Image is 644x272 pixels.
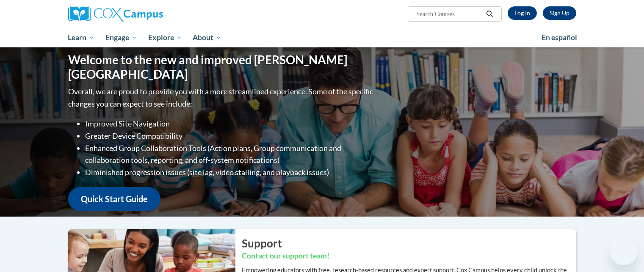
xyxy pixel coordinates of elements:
a: Quick Start Guide [68,187,160,211]
span: Engage [105,33,137,43]
iframe: Button to launch messaging window [610,238,637,265]
input: Search Courses [415,9,483,19]
li: Diminished progression issues (site lag, video stalling, and playback issues) [85,166,375,179]
a: Cox Campus [68,6,229,22]
h2: Support [242,236,576,251]
li: Greater Device Compatibility [85,130,375,142]
a: Register [543,6,576,20]
span: En español [542,33,577,42]
a: Learn [63,28,100,47]
span: Explore [148,33,182,43]
li: Improved Site Navigation [85,118,375,130]
a: Engage [100,28,143,47]
a: Explore [143,28,188,47]
div: Main menu [55,28,589,47]
p: Overall, we are proud to provide you with a more streamlined experience. Some of the specific cha... [68,85,375,110]
a: En español [536,29,583,47]
button: Search [483,9,496,19]
span: Learn [68,33,94,43]
h1: Welcome to the new and improved [PERSON_NAME][GEOGRAPHIC_DATA] [68,53,375,81]
a: About [187,28,227,47]
img: Cox Campus [68,6,163,22]
h3: Contact our support team! [242,251,576,261]
li: Enhanced Group Collaboration Tools (Action plans, Group communication and collaboration tools, re... [85,142,375,167]
a: Log In [508,6,537,20]
span: About [193,33,221,43]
